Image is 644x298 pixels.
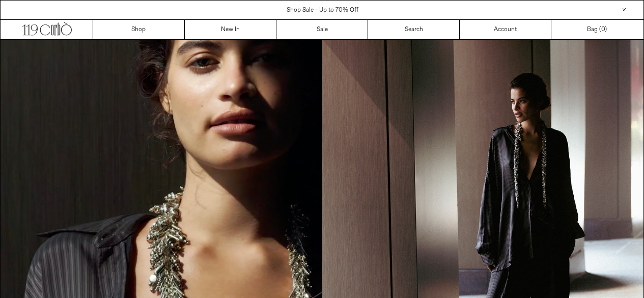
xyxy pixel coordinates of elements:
a: Shop Sale - Up to 70% Off [287,6,358,14]
a: New In [185,20,276,39]
span: 0 [601,25,605,34]
a: Shop [93,20,185,39]
a: Account [460,20,551,39]
a: Search [368,20,460,39]
span: ) [601,25,607,34]
a: Sale [276,20,368,39]
a: Bag () [551,20,643,39]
